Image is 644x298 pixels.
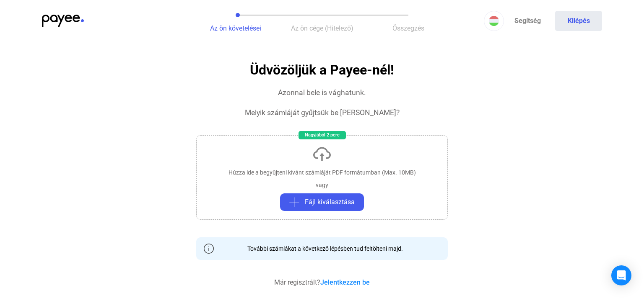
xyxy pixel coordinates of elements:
[305,197,355,207] span: Fájl kiválasztása
[274,277,370,288] div: Már regisztrált?
[42,15,84,27] img: payee-logo
[299,131,346,139] div: Nagyjából 2 perc
[278,87,366,98] div: Azonnal bele is vághatunk.
[241,244,403,253] div: További számlákat a következő lépésben tud feltölteni majd.
[316,181,328,189] div: vagy
[312,144,332,164] img: upload-cloud
[210,24,261,32] span: Az ön követelései
[289,197,299,207] img: plus-grey
[204,244,214,254] img: info-grey-outline
[291,24,353,32] span: Az ön cége (Hitelező)
[611,265,631,285] div: Open Intercom Messenger
[229,168,416,177] div: Húzza ide a begyűjteni kívánt számláját PDF formátumban (Max. 10MB)
[504,11,551,31] a: Segítség
[320,278,370,286] a: Jelentkezzen be
[245,108,400,118] div: Melyik számláját gyűjtsük be [PERSON_NAME]?
[280,193,364,211] button: plus-greyFájl kiválasztása
[250,63,394,77] h1: Üdvözöljük a Payee-nél!
[555,11,602,31] button: Kilépés
[392,24,424,32] span: Összegzés
[489,16,499,26] img: HU
[484,11,504,31] button: HU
